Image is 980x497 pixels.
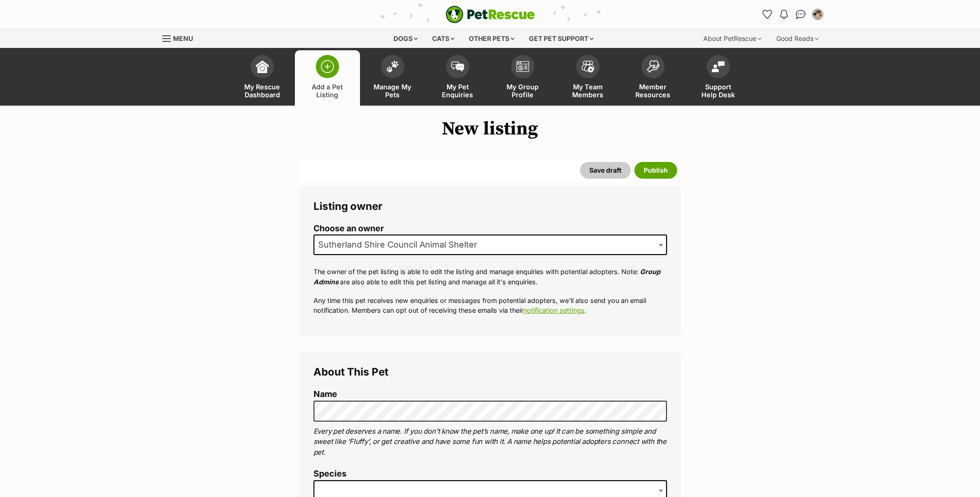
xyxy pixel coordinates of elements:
div: About PetRescue [697,29,768,48]
a: Add a Pet Listing [295,50,360,106]
button: Save draft [580,162,631,179]
span: Add a Pet Listing [307,83,348,99]
p: Any time this pet receives new enquiries or messages from potential adopters, we'll also send you... [313,296,667,316]
span: Sutherland Shire Council Animal Shelter [313,235,667,255]
a: My Group Profile [490,50,555,106]
label: Species [313,469,667,479]
div: Other pets [462,29,521,48]
span: Manage My Pets [372,83,413,99]
em: Group Admins [313,268,660,285]
span: My Team Members [567,83,609,99]
span: Sutherland Shire Council Animal Shelter [314,238,487,251]
img: team-members-icon-5396bd8760b3fe7c0b43da4ab00e1e3bb1a5d9ba89233759b79545d2d3fc5d0d.svg [581,60,594,73]
ul: Account quick links [760,7,825,22]
span: Support Help Desk [697,83,739,99]
span: My Rescue Dashboard [241,83,283,99]
img: logo-e224e6f780fb5917bec1dbf3a21bbac754714ae5b6737aabdf751b685950b380.svg [446,6,535,23]
a: Manage My Pets [360,50,425,106]
img: pet-enquiries-icon-7e3ad2cf08bfb03b45e93fb7055b45f3efa6380592205ae92323e6603595dc1f.svg [451,61,464,72]
a: Menu [162,29,200,46]
a: Support Help Desk [686,50,751,106]
span: Member Resources [632,83,674,99]
button: My account [810,7,825,22]
a: Member Resources [620,50,686,106]
div: Get pet support [522,29,600,48]
div: Dogs [387,29,424,48]
div: Good Reads [770,29,825,48]
span: Listing owner [313,200,382,212]
span: My Pet Enquiries [437,83,479,99]
a: PetRescue [446,6,535,23]
a: My Team Members [555,50,620,106]
a: My Rescue Dashboard [230,50,295,106]
span: About This Pet [313,365,388,378]
img: add-pet-listing-icon-0afa8454b4691262ce3f59096e99ab1cd57d4a30225e0717b998d2c9b9846f56.svg [321,60,334,73]
div: Cats [426,29,461,48]
img: notifications-46538b983faf8c2785f20acdc204bb7945ddae34d4c08c2a6579f10ce5e182be.svg [780,10,787,19]
img: dashboard-icon-eb2f2d2d3e046f16d808141f083e7271f6b2e854fb5c12c21221c1fb7104beca.svg [256,60,269,73]
span: My Group Profile [502,83,544,99]
button: Notifications [777,7,792,22]
img: help-desk-icon-fdf02630f3aa405de69fd3d07c3f3aa587a6932b1a1747fa1d2bba05be0121f9.svg [712,61,725,72]
img: group-profile-icon-3fa3cf56718a62981997c0bc7e787c4b2cf8bcc04b72c1350f741eb67cf2f40e.svg [516,61,529,72]
img: Sutherland Shire Council Animal Shelter profile pic [813,10,822,19]
img: chat-41dd97257d64d25036548639549fe6c8038ab92f7586957e7f3b1b290dea8141.svg [796,10,806,19]
button: Publish [634,162,677,179]
label: Name [313,390,667,399]
p: Every pet deserves a name. If you don’t know the pet’s name, make one up! It can be something sim... [313,426,667,458]
a: My Pet Enquiries [425,50,490,106]
a: notification settings [523,306,585,314]
label: Choose an owner [313,224,667,234]
p: The owner of the pet listing is able to edit the listing and manage enquiries with potential adop... [313,267,667,287]
a: Favourites [760,7,775,22]
span: Menu [173,34,193,42]
a: Conversations [793,7,808,22]
img: member-resources-icon-8e73f808a243e03378d46382f2149f9095a855e16c252ad45f914b54edf8863c.svg [647,60,660,73]
img: manage-my-pets-icon-02211641906a0b7f246fdf0571729dbe1e7629f14944591b6c1af311fb30b64b.svg [386,60,399,73]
